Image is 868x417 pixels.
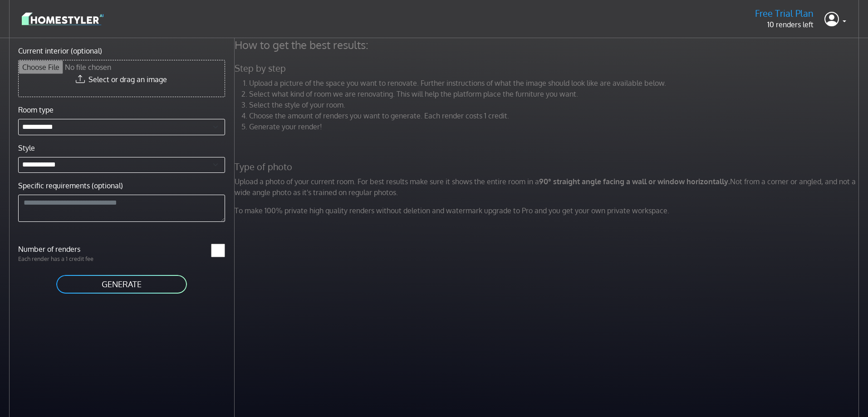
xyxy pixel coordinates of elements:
button: GENERATE [55,274,188,294]
label: Specific requirements (optional) [18,180,123,191]
h5: Step by step [229,63,867,74]
h5: Free Trial Plan [755,8,814,19]
p: To make 100% private high quality renders without deletion and watermark upgrade to Pro and you g... [229,205,867,216]
strong: 90° straight angle facing a wall or window horizontally. [539,177,730,186]
label: Current interior (optional) [18,45,102,56]
li: Choose the amount of renders you want to generate. Each render costs 1 credit. [249,110,862,121]
li: Upload a picture of the space you want to renovate. Further instructions of what the image should... [249,78,862,88]
img: logo-3de290ba35641baa71223ecac5eacb59cb85b4c7fdf211dc9aaecaaee71ea2f8.svg [22,11,103,27]
p: 10 renders left [755,19,814,30]
h4: How to get the best results: [229,38,867,52]
label: Style [18,142,35,153]
p: Each render has a 1 credit fee [13,255,122,263]
li: Select the style of your room. [249,99,862,110]
h5: Type of photo [229,161,867,172]
li: Select what kind of room we are renovating. This will help the platform place the furniture you w... [249,88,862,99]
li: Generate your render! [249,121,862,132]
label: Room type [18,104,54,115]
label: Number of renders [13,244,122,255]
p: Upload a photo of your current room. For best results make sure it shows the entire room in a Not... [229,176,867,198]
